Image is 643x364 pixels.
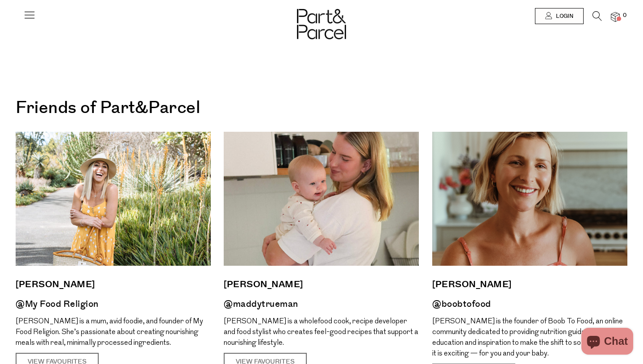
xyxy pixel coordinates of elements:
a: [PERSON_NAME] [224,277,419,292]
span: Login [554,13,573,20]
img: Maddy Trueman [224,132,419,266]
a: Login [535,8,584,24]
p: [PERSON_NAME] is a mum, avid foodie, and founder of My Food Religion. She’s passionate about crea... [16,316,211,348]
a: @boobtofood [432,298,491,310]
span: 0 [621,12,629,20]
span: [PERSON_NAME] is the founder of Boob To Food, an online community dedicated to providing nutritio... [432,318,626,357]
img: Luka McCabe [432,132,627,266]
h1: Friends of Part&Parcel [16,94,627,123]
a: @My Food Religion [16,298,99,310]
a: 0 [611,12,620,21]
inbox-online-store-chat: Shopify online store chat [579,328,636,357]
img: Part&Parcel [297,9,346,39]
a: [PERSON_NAME] [432,277,627,292]
p: [PERSON_NAME] is a wholefood cook, recipe developer and food stylist who creates feel-good recipe... [224,316,419,348]
img: Shan Cooper [16,132,211,266]
a: @maddytrueman [224,298,298,310]
a: [PERSON_NAME] [16,277,211,292]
